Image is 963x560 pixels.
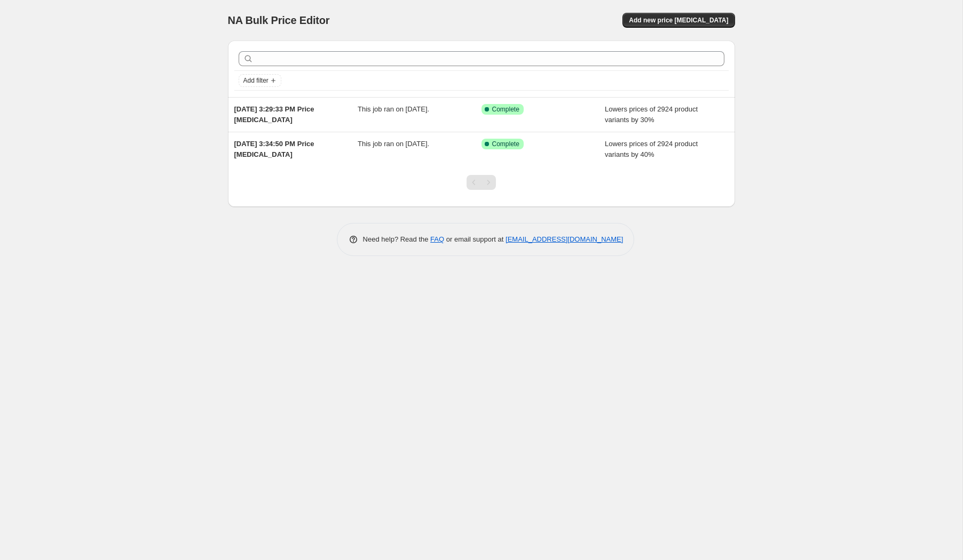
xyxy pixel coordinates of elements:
[243,76,269,85] span: Add filter
[363,235,431,243] span: Need help? Read the
[358,140,429,148] span: This job ran on [DATE].
[629,16,728,25] span: Add new price [MEDICAL_DATA]
[228,14,330,26] span: NA Bulk Price Editor
[234,105,314,124] span: [DATE] 3:29:33 PM Price [MEDICAL_DATA]
[239,74,281,87] button: Add filter
[605,140,698,158] span: Lowers prices of 2924 product variants by 40%
[358,105,429,113] span: This job ran on [DATE].
[234,140,314,158] span: [DATE] 3:34:50 PM Price [MEDICAL_DATA]
[605,105,698,124] span: Lowers prices of 2924 product variants by 30%
[467,175,496,190] nav: Pagination
[492,140,519,148] span: Complete
[492,105,519,114] span: Complete
[506,235,623,243] a: [EMAIL_ADDRESS][DOMAIN_NAME]
[430,235,444,243] a: FAQ
[622,13,735,28] button: Add new price [MEDICAL_DATA]
[444,235,506,243] span: or email support at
